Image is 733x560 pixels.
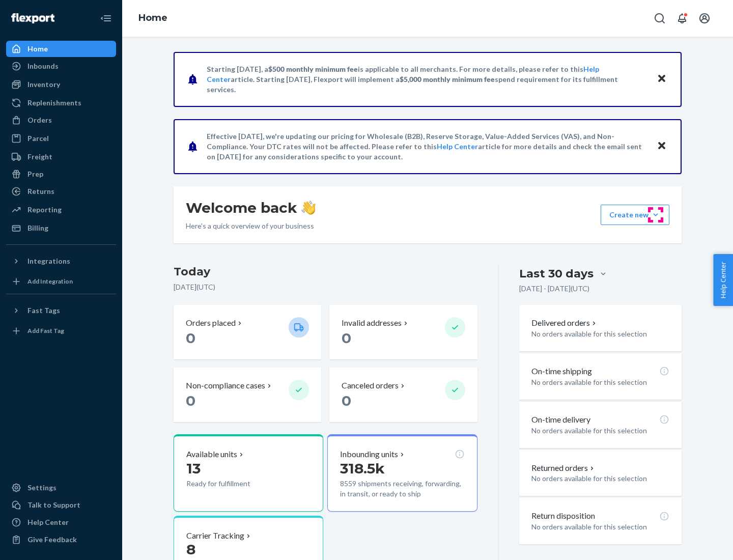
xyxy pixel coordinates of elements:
[6,130,116,147] a: Parcel
[6,531,116,548] button: Give Feedback
[27,500,80,510] div: Talk to Support
[6,202,116,218] a: Reporting
[342,317,402,329] p: Invalid addresses
[186,530,244,542] p: Carrier Tracking
[186,460,201,477] span: 13
[174,305,321,359] button: Orders placed 0
[329,305,477,359] button: Invalid addresses 0
[174,282,477,292] p: [DATE] ( UTC )
[27,61,59,71] div: Inbounds
[186,392,195,409] span: 0
[27,483,57,493] div: Settings
[655,139,668,154] button: Close
[601,205,669,225] button: Create new
[27,44,48,54] div: Home
[6,149,116,165] a: Freight
[6,497,116,513] a: Talk to Support
[531,377,669,387] p: No orders available for this selection
[174,264,477,280] h3: Today
[186,317,236,329] p: Orders placed
[186,221,316,231] p: Here’s a quick overview of your business
[6,166,116,182] a: Prep
[713,254,733,306] button: Help Center
[96,8,116,29] button: Close Navigation
[268,65,358,73] span: $500 monthly minimum fee
[27,517,69,527] div: Help Center
[340,479,464,499] p: 8559 shipments receiving, forwarding, in transit, or ready to ship
[6,302,116,319] button: Fast Tags
[531,366,592,377] p: On-time shipping
[27,133,49,144] div: Parcel
[207,131,647,162] p: Effective [DATE], we're updating our pricing for Wholesale (B2B), Reserve Storage, Value-Added Se...
[650,8,670,29] button: Open Search Box
[6,112,116,128] a: Orders
[27,223,48,233] div: Billing
[531,462,596,474] button: Returned orders
[6,220,116,236] a: Billing
[531,317,598,329] button: Delivered orders
[186,199,316,217] h1: Welcome back
[27,98,81,108] div: Replenishments
[437,142,478,151] a: Help Center
[694,8,715,29] button: Open account menu
[301,201,316,215] img: hand-wave emoji
[11,13,54,23] img: Flexport logo
[340,449,398,460] p: Inbounding units
[342,380,399,391] p: Canceled orders
[6,41,116,57] a: Home
[27,326,64,335] div: Add Fast Tag
[186,380,265,391] p: Non-compliance cases
[174,434,323,512] button: Available units13Ready for fulfillment
[531,473,669,484] p: No orders available for this selection
[6,76,116,93] a: Inventory
[6,183,116,200] a: Returns
[531,510,595,522] p: Return disposition
[174,368,321,422] button: Non-compliance cases 0
[672,8,692,29] button: Open notifications
[340,460,385,477] span: 318.5k
[27,152,52,162] div: Freight
[207,64,647,95] p: Starting [DATE], a is applicable to all merchants. For more details, please refer to this article...
[27,256,70,266] div: Integrations
[6,514,116,530] a: Help Center
[519,284,589,294] p: [DATE] - [DATE] ( UTC )
[6,95,116,111] a: Replenishments
[329,368,477,422] button: Canceled orders 0
[27,115,52,125] div: Orders
[186,449,237,460] p: Available units
[400,75,495,83] span: $5,000 monthly minimum fee
[27,305,60,316] div: Fast Tags
[27,79,60,90] div: Inventory
[519,266,594,282] div: Last 30 days
[6,323,116,339] a: Add Fast Tag
[27,169,43,179] div: Prep
[6,253,116,269] button: Integrations
[186,541,195,558] span: 8
[6,480,116,496] a: Settings
[186,329,195,347] span: 0
[130,4,176,33] ol: breadcrumbs
[531,426,669,436] p: No orders available for this selection
[342,392,351,409] span: 0
[27,205,62,215] div: Reporting
[27,277,73,286] div: Add Integration
[327,434,477,512] button: Inbounding units318.5k8559 shipments receiving, forwarding, in transit, or ready to ship
[27,535,77,545] div: Give Feedback
[6,58,116,74] a: Inbounds
[138,12,167,23] a: Home
[531,414,590,426] p: On-time delivery
[6,273,116,290] a: Add Integration
[531,329,669,339] p: No orders available for this selection
[186,479,280,489] p: Ready for fulfillment
[531,522,669,532] p: No orders available for this selection
[342,329,351,347] span: 0
[27,186,54,197] div: Returns
[655,72,668,87] button: Close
